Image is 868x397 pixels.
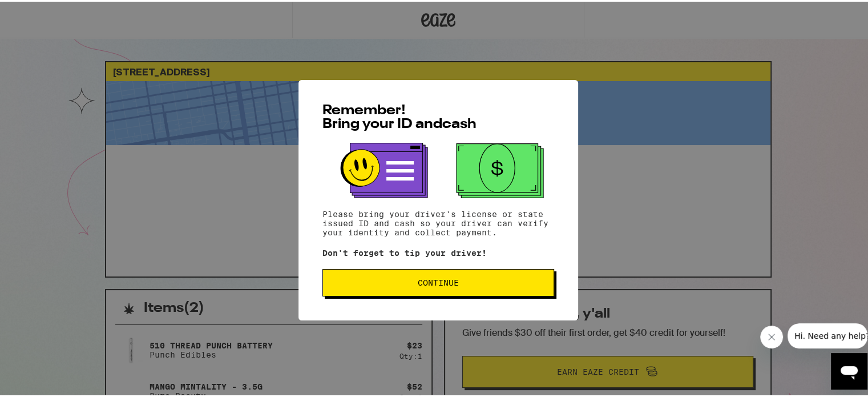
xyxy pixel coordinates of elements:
[760,324,783,347] iframe: Close message
[322,102,477,130] span: Remember! Bring your ID and cash
[831,351,867,388] iframe: Button to launch messaging window
[7,8,82,17] span: Hi. Need any help?
[322,267,554,295] button: Continue
[322,247,554,256] p: Don't forget to tip your driver!
[418,277,459,285] span: Continue
[788,322,867,347] iframe: Message from company
[322,208,554,235] p: Please bring your driver's license or state issued ID and cash so your driver can verify your ide...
